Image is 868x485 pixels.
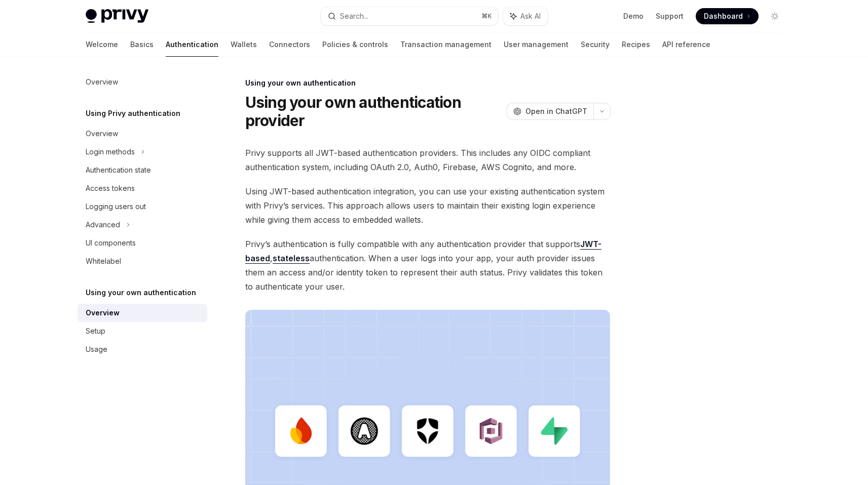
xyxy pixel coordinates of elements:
[520,11,541,21] span: Ask AI
[503,7,548,25] button: Ask AI
[166,32,218,57] a: Authentication
[623,11,644,21] a: Demo
[86,107,180,119] h5: Using Privy authentication
[86,219,120,231] div: Advanced
[130,32,154,57] a: Basics
[86,9,148,23] img: light logo
[400,32,492,57] a: Transaction management
[78,161,207,179] a: Authentication state
[86,343,107,355] div: Usage
[86,307,120,319] div: Overview
[231,32,257,57] a: Wallets
[340,10,368,22] div: Search...
[656,11,684,21] a: Support
[581,32,610,57] a: Security
[704,11,743,21] span: Dashboard
[86,146,135,158] div: Login methods
[245,93,503,130] h1: Using your own authentication provider
[86,76,118,88] div: Overview
[86,237,136,249] div: UI components
[767,8,783,24] button: Toggle dark mode
[78,179,207,197] a: Access tokens
[504,32,569,57] a: User management
[622,32,650,57] a: Recipes
[86,287,196,299] h5: Using your own authentication
[481,12,492,20] span: ⌘ K
[86,182,135,194] div: Access tokens
[78,234,207,252] a: UI components
[78,125,207,143] a: Overview
[78,252,207,270] a: Whitelabel
[525,106,587,116] span: Open in ChatGPT
[78,73,207,91] a: Overview
[273,253,310,264] a: stateless
[86,200,146,213] div: Logging users out
[86,255,121,267] div: Whitelabel
[86,128,118,140] div: Overview
[507,103,593,120] button: Open in ChatGPT
[86,325,105,337] div: Setup
[86,164,151,176] div: Authentication state
[245,146,611,174] span: Privy supports all JWT-based authentication providers. This includes any OIDC compliant authentic...
[245,237,611,294] span: Privy’s authentication is fully compatible with any authentication provider that supports , authe...
[78,304,207,322] a: Overview
[662,32,710,57] a: API reference
[78,322,207,340] a: Setup
[696,8,759,24] a: Dashboard
[245,184,611,227] span: Using JWT-based authentication integration, you can use your existing authentication system with ...
[322,32,388,57] a: Policies & controls
[269,32,310,57] a: Connectors
[245,78,611,88] div: Using your own authentication
[78,197,207,216] a: Logging users out
[321,7,498,25] button: Search...⌘K
[78,340,207,358] a: Usage
[86,32,118,57] a: Welcome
